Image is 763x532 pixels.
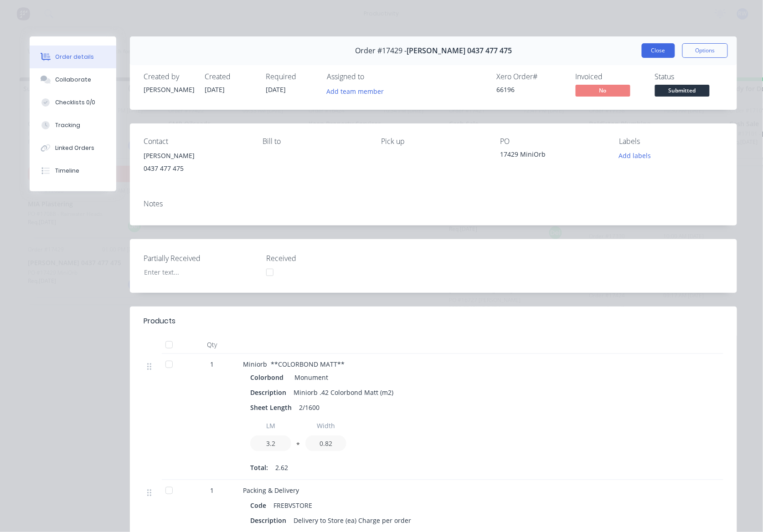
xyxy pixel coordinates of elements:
div: Miniorb .42 Colorbond Matt (m2) [290,386,397,399]
div: Status [655,72,723,81]
div: Checklists 0/0 [55,98,95,107]
button: Linked Orders [30,137,116,159]
div: Bill to [263,137,367,146]
span: [PERSON_NAME] 0437 477 475 [407,46,512,55]
div: [PERSON_NAME] [144,149,248,162]
button: Submitted [655,85,710,98]
div: [PERSON_NAME]0437 477 475 [144,149,248,179]
div: Qty [185,336,239,354]
div: Notes [144,199,723,208]
div: 2/1600 [295,401,323,414]
button: Add labels [614,149,656,162]
div: Linked Orders [55,144,94,152]
button: Timeline [30,159,116,182]
div: Sheet Length [250,401,295,414]
div: Required [266,72,316,81]
div: Products [144,316,175,327]
button: Add team member [322,85,389,97]
span: [DATE] [266,85,286,94]
button: Close [642,43,675,58]
div: Collaborate [55,76,91,84]
button: Add team member [327,85,389,97]
button: Order details [30,46,116,68]
button: Tracking [30,114,116,137]
div: Description [250,514,290,527]
div: Tracking [55,121,80,129]
input: Value [305,435,346,451]
input: Value [250,435,291,451]
span: 2.62 [275,463,288,472]
div: Colorbond [250,371,287,384]
div: Labels [619,137,723,146]
div: PO [500,137,604,146]
div: Description [250,386,290,399]
button: Options [682,43,728,58]
div: Contact [144,137,248,146]
span: 1 [210,359,214,369]
div: 17429 MiniOrb [500,149,604,162]
div: Created by [144,72,194,81]
button: Checklists 0/0 [30,91,116,114]
div: Code [250,499,270,512]
span: Order #17429 - [355,46,407,55]
input: Label [250,418,291,434]
label: Partially Received [144,253,258,264]
div: FREBVSTORE [270,499,316,512]
div: Created [205,72,255,81]
button: Collaborate [30,68,116,91]
input: Label [305,418,346,434]
div: [PERSON_NAME] [144,85,194,94]
span: Packing & Delivery [243,486,299,495]
span: [DATE] [205,85,225,94]
div: Pick up [381,137,486,146]
div: Timeline [55,167,79,175]
span: Submitted [655,85,710,96]
div: 66196 [496,85,565,94]
span: 1 [210,486,214,495]
span: Total: [250,463,268,472]
div: Order details [55,53,94,61]
span: No [576,85,630,96]
div: Xero Order # [496,72,565,81]
div: 0437 477 475 [144,162,248,175]
div: Assigned to [327,72,418,81]
label: Received [266,253,380,264]
div: Invoiced [576,72,644,81]
div: Delivery to Store (ea) Charge per order [290,514,415,527]
span: Miniorb **COLORBOND MATT** [243,360,345,368]
div: Monument [291,371,328,384]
